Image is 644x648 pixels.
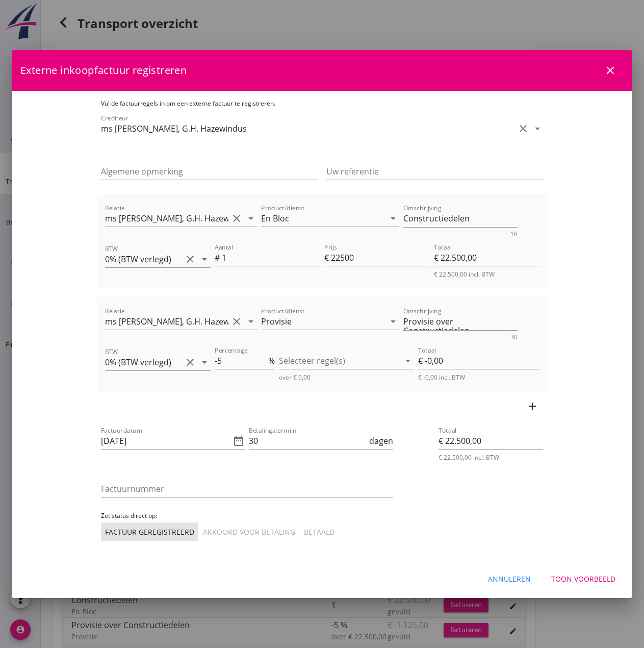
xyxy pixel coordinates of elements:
input: Algemene opmerking [101,163,318,180]
i: arrow_drop_down [387,212,399,225]
i: arrow_drop_down [245,315,257,328]
div: Annuleren [488,574,531,584]
i: clear [184,356,196,368]
input: Factuurdatum [101,433,231,449]
div: dagen [367,435,393,447]
div: Externe inkoopfactuur registreren [12,50,632,91]
i: clear [230,315,243,328]
input: Percentage [215,353,266,369]
div: over € 0,00 [279,373,414,382]
input: Factuurnummer [101,481,393,497]
button: Toon voorbeeld [543,569,624,588]
input: Totaal [418,353,539,369]
i: close [604,64,616,77]
button: Betaald [300,522,339,541]
i: arrow_drop_down [245,212,257,225]
input: Totaal [439,433,543,449]
div: 30 [510,334,518,340]
span: Vul de factuurregels in om een externe factuur te registreren. [101,99,275,108]
input: BTW [105,251,182,267]
div: % [266,355,275,367]
div: # [215,252,222,264]
input: Crediteur [101,120,515,137]
input: Totaal [434,250,539,266]
i: arrow_drop_down [402,355,414,367]
p: Zet status direct op: [101,511,393,520]
div: Factuur geregistreerd [105,527,194,537]
button: Akkoord voor betaling [199,522,300,541]
input: Product/dienst [261,313,385,330]
div: € -0,00 incl. BTW [418,373,539,382]
div: € [324,252,331,264]
input: BTW [105,354,182,370]
i: arrow_drop_down [198,356,211,368]
i: arrow_drop_down [387,315,399,328]
input: Relatie [105,210,229,227]
input: Aantal [222,250,320,266]
button: Factuur geregistreerd [101,522,199,541]
input: Relatie [105,313,229,330]
i: clear [230,212,243,225]
textarea: Omschrijving [403,313,518,330]
div: € 22.500,00 incl. BTW [439,453,543,462]
i: date_range [233,435,245,447]
textarea: Omschrijving [403,210,518,227]
i: clear [517,122,529,135]
div: 16 [510,231,518,237]
input: Betalingstermijn [249,433,367,449]
i: arrow_drop_down [198,253,211,265]
i: arrow_drop_down [531,122,544,135]
input: Product/dienst [261,210,385,227]
input: Uw referentie [326,163,544,180]
i: clear [184,253,196,265]
div: Akkoord voor betaling [203,527,295,537]
i: add [526,400,538,412]
div: Betaald [304,527,334,537]
div: Toon voorbeeld [551,574,615,584]
input: Prijs [331,250,430,266]
div: € 22.500,00 incl. BTW [434,270,539,279]
button: Annuleren [480,569,539,588]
